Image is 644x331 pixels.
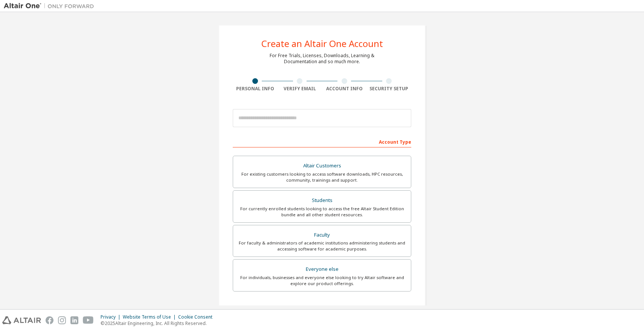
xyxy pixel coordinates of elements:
div: Cookie Consent [178,314,217,320]
div: For faculty & administrators of academic institutions administering students and accessing softwa... [238,240,406,252]
div: Personal Info [233,86,278,92]
div: For individuals, businesses and everyone else looking to try Altair software and explore our prod... [238,275,406,287]
div: Faculty [238,230,406,240]
div: Create an Altair One Account [261,39,383,48]
div: Website Terms of Use [123,314,178,320]
div: Verify Email [278,86,322,92]
div: Your Profile [233,303,411,315]
img: facebook.svg [46,316,53,324]
img: instagram.svg [58,316,66,324]
div: For existing customers looking to access software downloads, HPC resources, community, trainings ... [238,171,406,183]
div: Security Setup [367,86,412,92]
p: © 2025 Altair Engineering, Inc. All Rights Reserved. [101,320,217,326]
div: Altair Customers [238,161,406,171]
div: Everyone else [238,264,406,275]
div: Account Type [233,135,411,147]
div: Privacy [101,314,123,320]
img: linkedin.svg [70,316,78,324]
div: Account Info [322,86,367,92]
div: Students [238,195,406,206]
img: Altair One [4,2,98,10]
img: youtube.svg [83,316,94,324]
img: altair_logo.svg [2,316,41,324]
div: For currently enrolled students looking to access the free Altair Student Edition bundle and all ... [238,206,406,218]
div: For Free Trials, Licenses, Downloads, Learning & Documentation and so much more. [270,53,374,65]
